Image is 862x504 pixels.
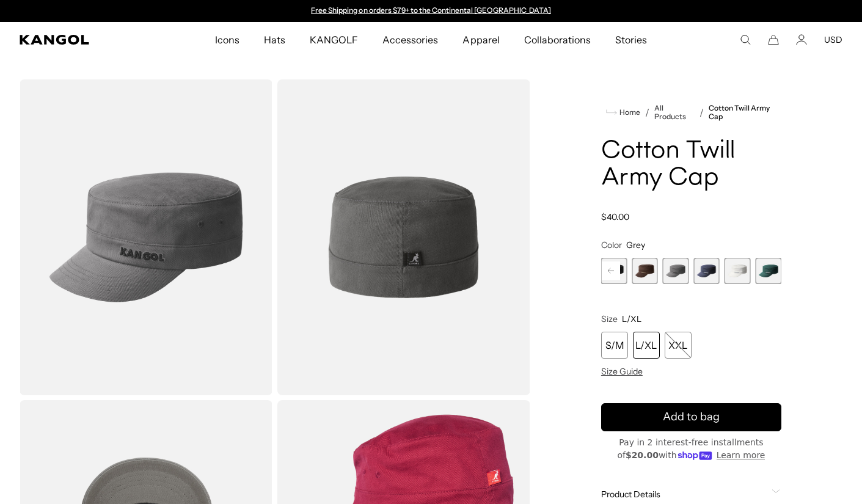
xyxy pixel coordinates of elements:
[305,6,557,16] div: 1 of 2
[601,332,628,359] div: S/M
[305,6,557,16] div: Announcement
[311,5,551,15] a: Free Shipping on orders $79+ to the Continental [GEOGRAPHIC_DATA]
[20,35,142,45] a: Kangol
[725,258,751,284] div: 8 of 9
[462,22,499,57] span: Apparel
[755,258,781,284] label: Pine
[617,108,640,117] span: Home
[632,258,658,284] label: Brown
[755,258,781,284] div: 9 of 9
[633,332,660,359] div: L/XL
[524,22,591,57] span: Collaborations
[601,366,643,377] span: Size Guide
[824,34,842,45] button: USD
[450,22,511,57] a: Apparel
[601,138,781,192] h1: Cotton Twill Army Cap
[601,489,767,500] span: Product Details
[626,239,645,250] span: Grey
[310,22,358,57] span: KANGOLF
[252,22,298,57] a: Hats
[512,22,603,57] a: Collaborations
[640,105,649,120] li: /
[601,239,622,250] span: Color
[215,22,239,57] span: Icons
[370,22,450,57] a: Accessories
[601,104,781,121] nav: breadcrumbs
[203,22,252,57] a: Icons
[601,258,627,284] div: 4 of 9
[622,313,641,324] span: L/XL
[305,6,557,16] slideshow-component: Announcement bar
[601,258,627,284] label: Black
[663,258,689,284] div: 6 of 9
[709,104,781,121] a: Cotton Twill Army Cap
[615,22,647,57] span: Stories
[665,332,692,359] div: XXL
[654,104,695,121] a: All Products
[601,211,629,222] span: $40.00
[663,409,720,425] span: Add to bag
[632,258,658,284] div: 5 of 9
[382,22,438,57] span: Accessories
[663,258,689,284] label: Grey
[601,313,618,324] span: Size
[693,258,720,284] div: 7 of 9
[725,258,751,284] label: White
[740,34,751,45] summary: Search here
[693,258,720,284] label: Navy
[695,105,704,120] li: /
[20,79,272,395] img: color-grey
[603,22,659,57] a: Stories
[277,79,530,395] img: color-grey
[796,34,807,45] a: Account
[264,22,285,57] span: Hats
[298,22,370,57] a: KANGOLF
[606,107,640,118] a: Home
[768,34,779,45] button: Cart
[601,403,781,431] button: Add to bag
